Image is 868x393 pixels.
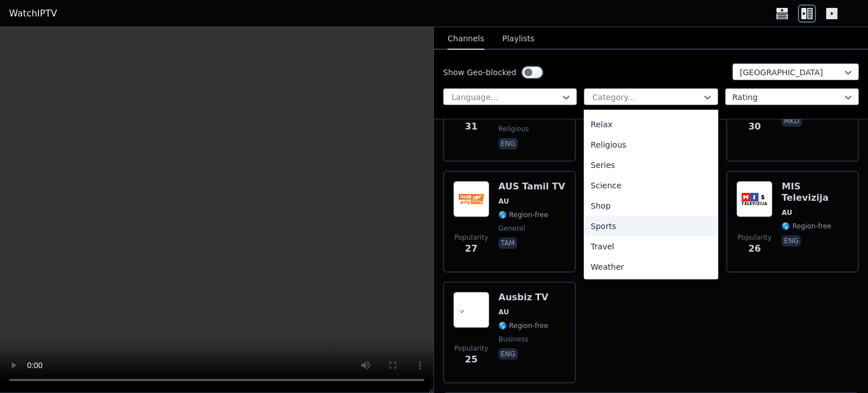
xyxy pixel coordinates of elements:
[465,353,478,366] span: 25
[737,233,771,242] span: Popularity
[584,216,718,236] div: Sports
[736,181,772,217] img: MIS Televizija
[9,7,57,20] a: WatchIPTV
[782,208,792,217] span: AU
[498,237,517,249] p: tam
[465,242,478,256] span: 27
[782,235,801,247] p: eng
[498,210,548,219] span: 🌎 Region-free
[443,67,517,78] label: Show Geo-blocked
[584,114,718,135] div: Relax
[782,181,849,204] h6: MIS Televizija
[584,135,718,155] div: Religious
[498,292,548,303] h6: Ausbiz TV
[782,222,831,231] span: 🌎 Region-free
[498,308,509,317] span: AU
[454,233,488,242] span: Popularity
[498,224,525,233] span: general
[454,344,488,353] span: Popularity
[498,321,548,330] span: 🌎 Region-free
[584,196,718,216] div: Shop
[498,181,565,192] h6: AUS Tamil TV
[584,155,718,175] div: Series
[498,348,518,360] p: eng
[453,292,489,328] img: Ausbiz TV
[498,138,518,149] p: eng
[453,181,489,217] img: AUS Tamil TV
[498,335,528,344] span: business
[748,242,761,256] span: 26
[584,236,718,257] div: Travel
[584,175,718,196] div: Science
[498,197,509,206] span: AU
[584,257,718,277] div: Weather
[748,120,761,133] span: 30
[782,115,801,127] p: mkd
[465,120,478,133] span: 31
[448,28,484,50] button: Channels
[498,124,529,133] span: religious
[502,28,535,50] button: Playlists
